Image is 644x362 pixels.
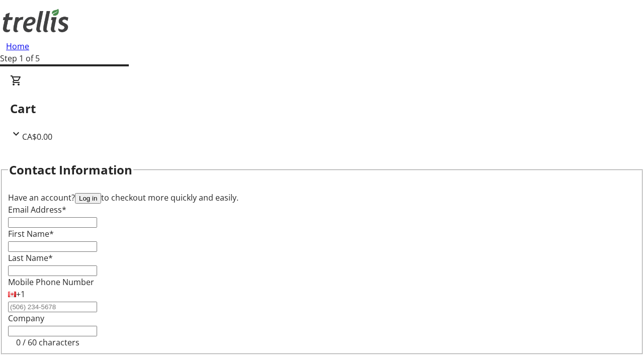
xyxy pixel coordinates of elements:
label: First Name* [8,228,54,239]
h2: Cart [10,100,634,118]
span: CA$0.00 [22,131,52,142]
tr-character-limit: 0 / 60 characters [16,337,79,348]
label: Mobile Phone Number [8,277,94,288]
input: (506) 234-5678 [8,302,97,312]
label: Last Name* [8,252,53,263]
div: CartCA$0.00 [10,74,634,143]
h2: Contact Information [9,161,132,179]
label: Company [8,313,44,324]
label: Email Address* [8,204,66,215]
div: Have an account? to checkout more quickly and easily. [8,192,636,204]
button: Log in [75,193,101,204]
